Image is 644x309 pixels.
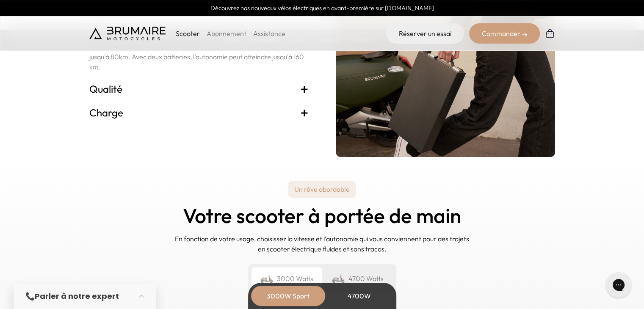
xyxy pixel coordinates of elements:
div: 4700 Watts [322,268,393,290]
span: + [300,106,309,119]
p: Un rêve abordable [288,181,356,198]
p: Scooter [176,28,200,39]
img: Panier [545,28,555,39]
div: Commander [469,23,540,44]
div: 4700W [326,286,393,306]
h3: Charge [89,106,309,119]
div: 3000W Sport [254,286,322,306]
p: Une batterie de Volts et 30 Ampères-heure permettant une autonomie jusqu'à 80km. Avec deux batter... [89,41,309,72]
div: 3000 Watts [252,268,322,290]
img: Brumaire Motocycles [89,27,166,40]
h2: Votre scooter à portée de main [183,204,461,227]
h3: Qualité [89,82,309,96]
p: En fonction de votre usage, choisissez la vitesse et l'autonomie qui vous conviennent pour des tr... [174,234,470,254]
img: right-arrow-2.png [522,32,527,37]
span: + [300,82,309,96]
iframe: Gorgias live chat messenger [602,269,636,301]
a: Assistance [253,29,285,38]
a: Réserver un essai [386,23,464,44]
a: Abonnement [207,29,246,38]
